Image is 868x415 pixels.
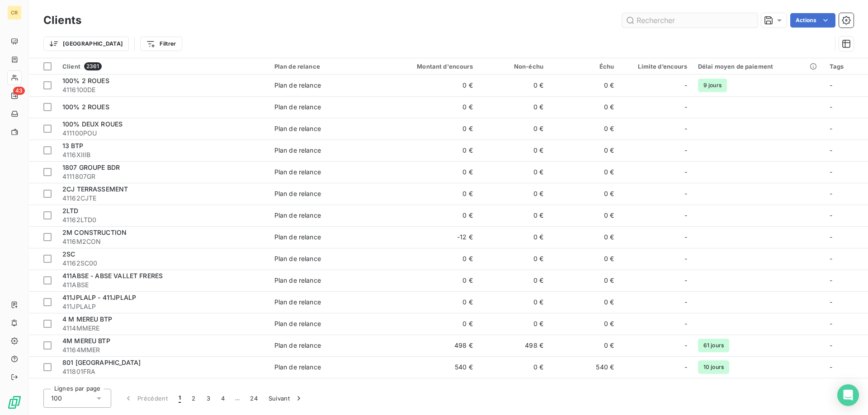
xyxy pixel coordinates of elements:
span: 100% 2 ROUES [62,77,109,84]
span: 2CJ TERRASSEMENT [62,185,128,193]
span: - [830,363,832,371]
td: 0 € [478,118,549,140]
div: Échu [554,63,614,70]
span: 100 [51,394,62,403]
img: Logo LeanPay [7,395,22,410]
td: 0 € [478,205,549,226]
span: 2361 [84,62,102,70]
td: 0 € [478,248,549,270]
span: 41164MMER [62,345,264,354]
span: 4116100DE [62,85,264,94]
td: 0 € [478,183,549,205]
h3: Clients [43,12,81,28]
div: Montant d'encours [389,63,472,70]
span: 4 M MEREU BTP [62,315,112,323]
span: 1807 GROUPE BDR [62,163,120,171]
td: 0 € [383,183,478,205]
td: 0 € [549,248,619,270]
td: 540 € [383,356,478,378]
div: Délai moyen de paiement [698,63,819,70]
span: 41162CJTE [62,194,264,203]
button: Suivant [263,389,309,408]
span: 41162LTD0 [62,215,264,224]
span: - [684,319,687,328]
td: 0 € [383,75,478,96]
button: 2 [186,389,201,408]
td: 0 € [549,291,619,313]
td: 0 € [383,248,478,270]
span: - [830,146,832,154]
td: 0 € [383,313,478,335]
div: Plan de relance [274,103,321,112]
div: CR [7,5,22,20]
div: Plan de relance [274,319,321,328]
td: 0 € [549,140,619,161]
div: Plan de relance [274,189,321,198]
td: 0 € [549,75,619,96]
button: 24 [245,389,263,408]
span: - [830,298,832,306]
span: 13 BTP [62,142,83,149]
span: 2SC [62,250,75,258]
div: Open Intercom Messenger [837,384,859,406]
div: Plan de relance [274,276,321,285]
td: 0 € [383,291,478,313]
span: - [684,341,687,350]
span: 2M CONSTRUCTION [62,228,127,236]
button: 4 [216,389,230,408]
span: 411JPLALP [62,302,264,311]
span: 4114MMERE [62,324,264,333]
span: - [830,125,832,132]
div: Plan de relance [274,81,321,90]
td: 0 € [549,270,619,291]
span: - [830,255,832,262]
div: Plan de relance [274,254,321,263]
span: - [684,298,687,307]
span: 1 [179,394,181,403]
div: Plan de relance [274,298,321,307]
div: Plan de relance [274,363,321,372]
span: - [684,124,687,133]
td: 498 € [383,335,478,356]
td: 0 € [478,291,549,313]
span: 43 [13,87,25,95]
span: … [230,391,245,406]
span: - [830,190,832,197]
td: 0 € [549,226,619,248]
span: A2W [62,380,77,388]
span: - [684,363,687,372]
td: 0 € [549,335,619,356]
span: - [684,254,687,263]
td: 0 € [383,96,478,118]
td: 0 € [478,356,549,378]
td: 0 € [383,205,478,226]
button: Filtrer [140,37,182,51]
span: 4111807GR [62,172,264,181]
td: 0 € [549,96,619,118]
span: 411801FRA [62,367,264,376]
span: 9 jours [698,79,727,92]
div: Limite d’encours [625,63,687,70]
td: 0 € [478,313,549,335]
div: Plan de relance [274,63,378,70]
span: - [684,146,687,155]
span: - [830,81,832,89]
span: Client [62,63,80,70]
td: 0 € [549,205,619,226]
div: Non-échu [484,63,543,70]
span: 4M MEREU BTP [62,337,110,345]
td: 498 € [478,335,549,356]
div: Plan de relance [274,146,321,155]
span: - [830,320,832,327]
td: 0 € [549,161,619,183]
span: 411ABSE - ABSE VALLET FRERES [62,272,163,280]
span: - [684,103,687,112]
div: Tags [830,63,863,70]
td: 540 € [549,356,619,378]
td: 0 € [478,140,549,161]
td: 0 € [478,161,549,183]
div: Plan de relance [274,211,321,220]
td: 0 € [383,161,478,183]
span: - [830,233,832,241]
span: 801 [GEOGRAPHIC_DATA] [62,359,141,366]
